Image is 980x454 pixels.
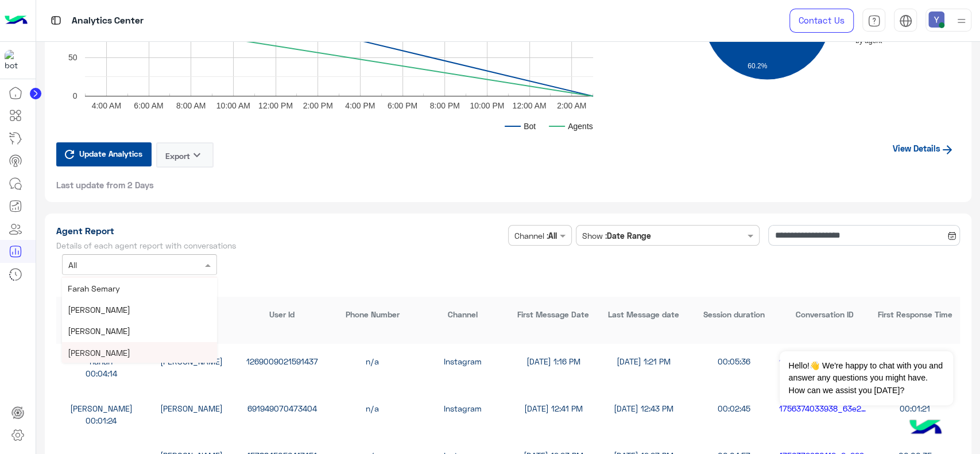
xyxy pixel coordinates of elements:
div: 691949070473404 [237,402,327,414]
text: 10:00 AM [216,101,250,110]
img: Logo [5,9,28,33]
div: hanah [56,355,146,367]
text: 12:00 PM [258,101,293,110]
h5: Details of each agent report with conversations [56,241,504,250]
div: Phone Number [327,308,417,320]
div: [DATE] 12:41 PM [508,402,598,414]
div: Conversation ID [779,308,869,320]
img: hulul-logo.png [905,408,946,448]
h1: Agent Report [56,225,504,236]
button: Update Analytics [56,142,152,166]
div: 00:02:45 [689,402,779,414]
i: keyboard_arrow_down [190,148,204,162]
div: 1756376133253_dda92a92-c137-439b-a34a-843cb732ec31 [779,355,869,367]
div: Resolution Time [56,320,146,332]
span: Last update from 2 Days [56,179,154,191]
div: [DATE] 12:43 PM [598,402,688,414]
text: 2:00 PM [303,101,332,110]
div: First Response Time [870,308,960,320]
span: Update Analytics [76,146,145,161]
img: profile [954,14,969,28]
div: Channel [417,308,508,320]
text: 0 [72,92,77,101]
button: Exportkeyboard_arrow_down [156,142,214,168]
p: Analytics Center [72,13,144,29]
img: userImage [928,11,944,28]
div: First Message Date [508,308,598,320]
div: 1269009021591437 [237,355,327,367]
img: tab [49,13,63,28]
text: 6:00 PM [387,101,417,110]
div: Customer name [56,308,146,320]
span: [PERSON_NAME] [68,348,130,358]
ng-dropdown-panel: Options list [62,277,217,363]
div: 1756374033938_63e2263f-2fb8-4dff-84d2-680b7b581b75 [779,402,869,414]
text: 12:00 AM [512,101,546,110]
text: Bot [524,122,536,131]
div: [DATE] 1:21 PM [598,355,688,367]
text: 2:00 AM [556,101,586,110]
img: 317874714732967 [5,50,25,71]
text: by agent [855,37,882,45]
text: 6:00 AM [134,101,163,110]
text: Agents [568,122,593,131]
a: tab [862,9,885,33]
a: View Details [887,137,960,159]
div: 00:04:14 [56,367,146,379]
div: Session duration [689,308,779,320]
span: [PERSON_NAME] [68,326,130,336]
text: 4:00 PM [345,101,375,110]
img: tab [867,14,881,28]
div: Instagram [417,355,508,367]
div: Instagram [417,402,508,414]
div: 00:05:36 [689,355,779,367]
div: [PERSON_NAME] [146,402,237,414]
div: 00:01:24 [56,414,146,426]
div: 00:01:21 [870,402,960,414]
span: Hello!👋 We're happy to chat with you and answer any questions you might have. How can we assist y... [780,351,952,405]
span: [PERSON_NAME] [68,305,130,315]
text: 4:00 AM [91,101,121,110]
text: 50 [68,53,77,62]
text: 8:00 AM [176,101,205,110]
text: 8:00 PM [429,101,459,110]
div: [DATE] 1:16 PM [508,355,598,367]
div: Last Message date [598,308,688,320]
text: 60.2% [747,62,767,70]
span: Farah Semary [68,284,120,293]
div: User Id [237,308,327,320]
img: tab [899,14,912,28]
a: Contact Us [789,9,854,33]
div: [PERSON_NAME] [56,402,146,414]
text: 10:00 PM [470,101,504,110]
div: n/a [327,402,417,414]
div: n/a [327,355,417,367]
